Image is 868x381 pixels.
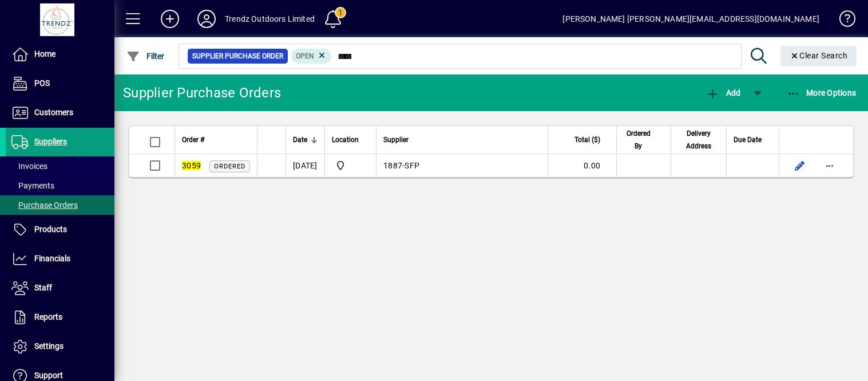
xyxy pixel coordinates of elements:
[787,88,857,97] span: More Options
[821,156,839,175] button: More options
[332,133,369,146] div: Location
[182,161,201,170] em: 3059
[562,10,819,28] div: [PERSON_NAME] [PERSON_NAME][EMAIL_ADDRESS][DOMAIN_NAME]
[293,133,307,146] span: Date
[6,69,114,98] a: POS
[6,303,114,332] a: Reports
[34,137,67,146] span: Suppliers
[188,9,225,29] button: Profile
[123,84,281,102] div: Supplier Purchase Orders
[734,133,762,146] span: Due Date
[34,371,63,380] span: Support
[332,159,369,172] span: New Plymouth
[34,225,67,234] span: Products
[182,133,204,146] span: Order #
[34,312,62,321] span: Reports
[706,88,740,97] span: Add
[214,163,245,170] span: Ordered
[34,341,64,351] span: Settings
[152,9,188,29] button: Add
[332,133,359,146] span: Location
[34,49,56,58] span: Home
[126,52,165,61] span: Filter
[6,195,114,215] a: Purchase Orders
[6,176,114,195] a: Payments
[624,127,664,152] div: Ordered By
[6,156,114,176] a: Invoices
[624,127,653,152] span: Ordered By
[784,83,859,103] button: More Options
[34,254,70,263] span: Financials
[192,50,283,62] span: Supplier Purchase Order
[405,161,419,170] span: SFP
[376,154,548,177] td: -
[286,154,324,177] td: [DATE]
[6,40,114,69] a: Home
[734,133,772,146] div: Due Date
[831,2,854,40] a: Knowledge Base
[296,52,314,60] span: Open
[6,215,114,244] a: Products
[11,181,54,190] span: Payments
[34,108,73,117] span: Customers
[780,46,857,66] button: Clear
[383,133,409,146] span: Supplier
[182,133,250,146] div: Order #
[791,156,809,175] button: Edit
[293,133,318,146] div: Date
[6,99,114,127] a: Customers
[11,201,78,210] span: Purchase Orders
[124,46,168,66] button: Filter
[574,133,600,146] span: Total ($)
[555,133,611,146] div: Total ($)
[383,133,541,146] div: Supplier
[790,51,848,60] span: Clear Search
[291,49,332,64] mat-chip: Completion Status: Open
[6,332,114,361] a: Settings
[225,10,315,28] div: Trendz Outdoors Limited
[383,161,402,170] span: 1887
[34,78,50,88] span: POS
[548,154,616,177] td: 0.00
[703,83,743,103] button: Add
[6,245,114,273] a: Financials
[11,162,47,171] span: Invoices
[34,283,52,292] span: Staff
[6,274,114,303] a: Staff
[678,127,719,152] span: Delivery Address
